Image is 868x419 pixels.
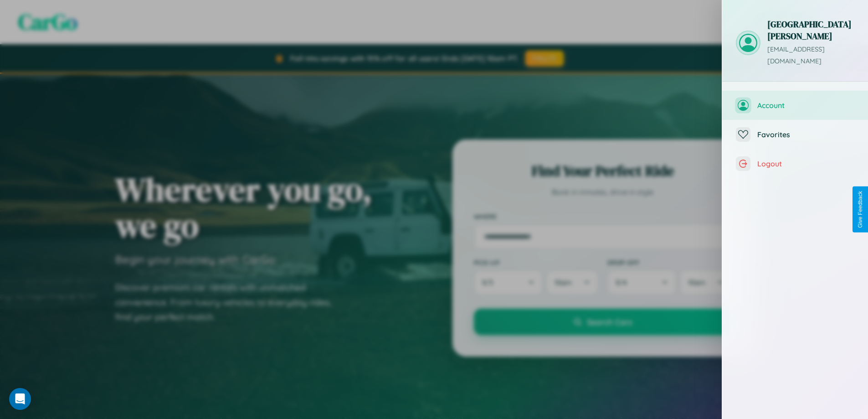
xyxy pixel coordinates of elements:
h3: [GEOGRAPHIC_DATA] [PERSON_NAME] [767,18,854,42]
div: Open Intercom Messenger [9,388,31,410]
button: Favorites [722,120,868,149]
p: [EMAIL_ADDRESS][DOMAIN_NAME] [767,44,854,67]
span: Account [757,101,854,110]
div: Give Feedback [857,191,863,228]
button: Logout [722,149,868,178]
button: Account [722,91,868,120]
span: Favorites [757,130,854,139]
span: Logout [757,159,854,168]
